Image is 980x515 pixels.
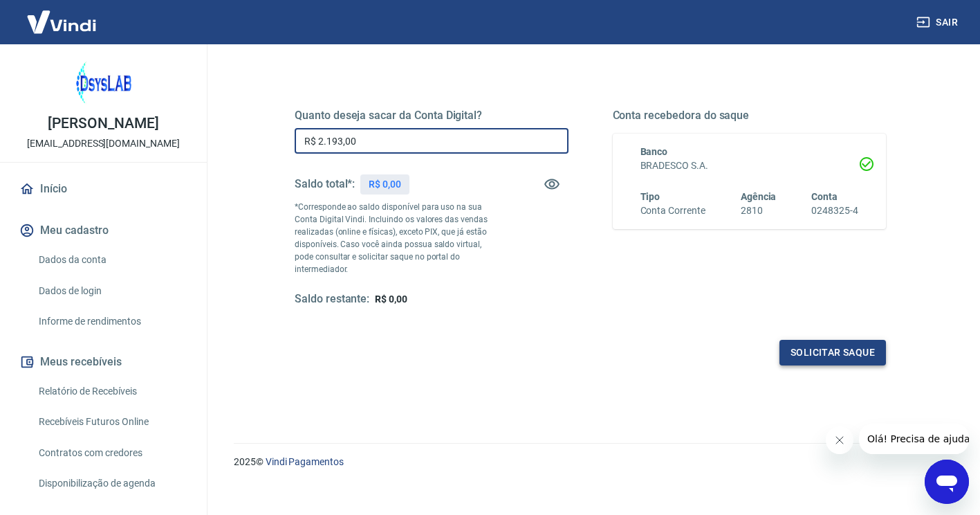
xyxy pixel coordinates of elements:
[640,191,660,202] span: Tipo
[859,424,969,454] iframe: Mensagem da empresa
[640,204,705,218] h6: Conta Corrente
[33,307,190,336] a: Informe de rendimentos
[33,439,190,467] a: Contratos com credores
[76,55,131,111] img: 34898181-a950-4937-a6e6-67e32eaa6798.jpeg
[613,109,887,123] h5: Conta recebedora do saque
[295,201,500,275] p: *Corresponde ao saldo disponível para uso na sua Conta Digital Vindi. Incluindo os valores das ve...
[17,1,107,43] img: Vindi
[17,347,190,377] button: Meus recebíveis
[741,191,777,202] span: Agência
[33,277,190,305] a: Dados de login
[33,246,190,274] a: Dados da conta
[295,109,568,123] h5: Quanto deseja sacar da Conta Digital?
[779,340,886,365] button: Solicitar saque
[826,426,853,454] iframe: Fechar mensagem
[33,469,190,498] a: Disponibilização de agenda
[741,204,777,218] h6: 2810
[33,408,190,436] a: Recebíveis Futuros Online
[8,10,116,21] span: Olá! Precisa de ajuda?
[295,177,355,191] h5: Saldo total*:
[640,146,668,157] span: Banco
[369,177,401,192] p: R$ 0,00
[33,377,190,406] a: Relatório de Recebíveis
[234,455,947,469] p: 2025 ©
[925,460,969,504] iframe: Botão para abrir a janela de mensagens
[266,456,344,467] a: Vindi Pagamentos
[375,293,407,305] span: R$ 0,00
[27,136,180,151] p: [EMAIL_ADDRESS][DOMAIN_NAME]
[811,191,838,202] span: Conta
[914,10,963,35] button: Sair
[640,159,859,173] h6: BRADESCO S.A.
[295,292,369,307] h5: Saldo restante:
[811,204,858,218] h6: 0248325-4
[17,174,190,204] a: Início
[17,215,190,246] button: Meu cadastro
[48,116,158,131] p: [PERSON_NAME]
